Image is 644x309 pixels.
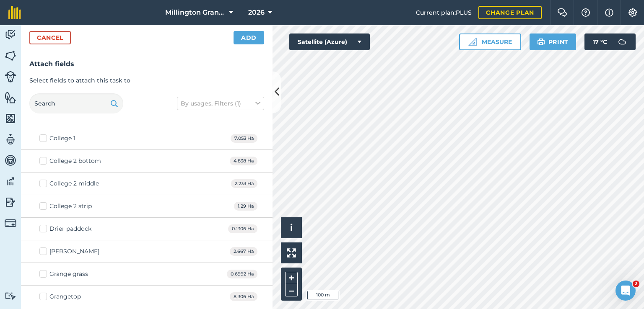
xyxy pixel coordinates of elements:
span: 2 [633,281,639,287]
span: 17 ° C [593,33,607,50]
span: i [290,222,293,233]
div: [PERSON_NAME] [49,247,99,256]
img: svg+xml;base64,PD94bWwgdmVyc2lvbj0iMS4wIiBlbmNvZGluZz0idXRmLTgiPz4KPCEtLSBHZW5lcmF0b3I6IEFkb2JlIE... [5,217,16,229]
button: – [285,284,298,296]
span: 4.838 Ha [230,157,257,165]
img: svg+xml;base64,PD94bWwgdmVyc2lvbj0iMS4wIiBlbmNvZGluZz0idXRmLTgiPz4KPCEtLSBHZW5lcmF0b3I6IEFkb2JlIE... [5,196,16,209]
span: 2026 [248,8,265,18]
img: svg+xml;base64,PHN2ZyB4bWxucz0iaHR0cDovL3d3dy53My5vcmcvMjAwMC9zdmciIHdpZHRoPSI1NiIgaGVpZ2h0PSI2MC... [5,91,16,104]
img: A cog icon [628,8,638,17]
img: svg+xml;base64,PHN2ZyB4bWxucz0iaHR0cDovL3d3dy53My5vcmcvMjAwMC9zdmciIHdpZHRoPSIxNyIgaGVpZ2h0PSIxNy... [605,8,613,18]
img: svg+xml;base64,PHN2ZyB4bWxucz0iaHR0cDovL3d3dy53My5vcmcvMjAwMC9zdmciIHdpZHRoPSI1NiIgaGVpZ2h0PSI2MC... [5,112,16,125]
span: 7.053 Ha [231,134,257,143]
button: i [281,217,302,238]
div: College 1 [49,134,75,143]
span: 1.29 Ha [234,202,257,211]
img: svg+xml;base64,PD94bWwgdmVyc2lvbj0iMS4wIiBlbmNvZGluZz0idXRmLTgiPz4KPCEtLSBHZW5lcmF0b3I6IEFkb2JlIE... [5,154,16,167]
img: A question mark icon [581,8,591,17]
div: College 2 bottom [49,157,101,165]
a: Change plan [478,6,542,19]
button: Cancel [29,31,71,44]
img: Four arrows, one pointing top left, one top right, one bottom right and the last bottom left [287,248,296,257]
img: Ruler icon [468,38,477,46]
img: fieldmargin Logo [8,6,21,19]
img: svg+xml;base64,PD94bWwgdmVyc2lvbj0iMS4wIiBlbmNvZGluZz0idXRmLTgiPz4KPCEtLSBHZW5lcmF0b3I6IEFkb2JlIE... [5,292,16,300]
h3: Attach fields [29,59,264,70]
img: svg+xml;base64,PD94bWwgdmVyc2lvbj0iMS4wIiBlbmNvZGluZz0idXRmLTgiPz4KPCEtLSBHZW5lcmF0b3I6IEFkb2JlIE... [5,71,16,82]
span: 2.667 Ha [230,247,257,256]
span: 8.306 Ha [230,292,257,301]
button: Satellite (Azure) [289,33,370,50]
iframe: Intercom live chat [615,281,636,301]
img: svg+xml;base64,PHN2ZyB4bWxucz0iaHR0cDovL3d3dy53My5vcmcvMjAwMC9zdmciIHdpZHRoPSI1NiIgaGVpZ2h0PSI2MC... [5,49,16,62]
span: Current plan : PLUS [416,8,472,17]
img: Two speech bubbles overlapping with the left bubble in the forefront [557,8,567,17]
div: Grange grass [49,270,88,278]
button: 17 °C [584,33,636,50]
button: + [285,272,298,284]
img: svg+xml;base64,PHN2ZyB4bWxucz0iaHR0cDovL3d3dy53My5vcmcvMjAwMC9zdmciIHdpZHRoPSIxOSIgaGVpZ2h0PSIyNC... [537,37,545,47]
img: svg+xml;base64,PD94bWwgdmVyc2lvbj0iMS4wIiBlbmNvZGluZz0idXRmLTgiPz4KPCEtLSBHZW5lcmF0b3I6IEFkb2JlIE... [5,133,16,146]
span: Millington Grange [165,8,226,18]
img: svg+xml;base64,PD94bWwgdmVyc2lvbj0iMS4wIiBlbmNvZGluZz0idXRmLTgiPz4KPCEtLSBHZW5lcmF0b3I6IEFkb2JlIE... [5,28,16,41]
span: 0.1306 Ha [228,224,257,233]
button: Print [530,33,576,50]
span: 0.6992 Ha [227,270,257,278]
p: Select fields to attach this task to [29,76,264,85]
div: College 2 middle [49,179,99,188]
input: Search [29,93,123,113]
div: Grangetop [49,292,81,301]
button: Measure [459,33,521,50]
div: Drier paddock [49,224,91,233]
img: svg+xml;base64,PD94bWwgdmVyc2lvbj0iMS4wIiBlbmNvZGluZz0idXRmLTgiPz4KPCEtLSBHZW5lcmF0b3I6IEFkb2JlIE... [614,33,631,50]
button: By usages, Filters (1) [177,97,264,110]
div: College 2 strip [49,202,92,211]
span: 2.233 Ha [231,179,257,188]
img: svg+xml;base64,PD94bWwgdmVyc2lvbj0iMS4wIiBlbmNvZGluZz0idXRmLTgiPz4KPCEtLSBHZW5lcmF0b3I6IEFkb2JlIE... [5,175,16,188]
img: svg+xml;base64,PHN2ZyB4bWxucz0iaHR0cDovL3d3dy53My5vcmcvMjAwMC9zdmciIHdpZHRoPSIxOSIgaGVpZ2h0PSIyNC... [110,98,118,108]
button: Add [234,31,264,44]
